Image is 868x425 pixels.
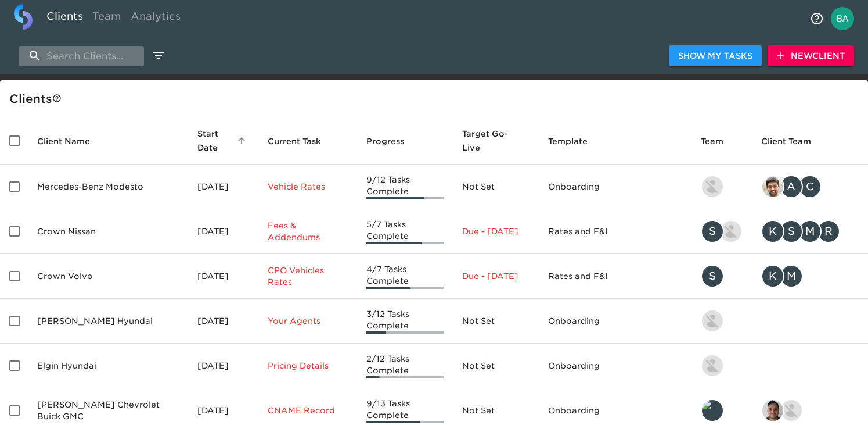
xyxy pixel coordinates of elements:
td: 5/7 Tasks Complete [357,209,453,254]
div: kevin.lo@roadster.com [701,354,743,377]
div: A [780,175,803,198]
button: edit [149,46,168,66]
div: M [798,220,822,243]
p: Fees & Addendums [268,220,348,243]
td: Not Set [453,165,539,209]
span: Team [701,134,739,148]
td: [PERSON_NAME] Hyundai [28,299,188,344]
td: Onboarding [539,299,691,344]
span: Client Name [37,134,105,148]
span: Show My Tasks [678,49,752,63]
input: search [19,46,144,66]
div: C [798,175,822,198]
td: [DATE] [188,254,258,299]
p: Pricing Details [268,360,348,372]
td: [DATE] [188,209,258,254]
td: Not Set [453,344,539,388]
div: savannah@roadster.com [701,265,743,288]
div: S [701,265,724,288]
div: Client s [9,90,863,108]
div: sandeep@simplemnt.com, angelique.nurse@roadster.com, clayton.mandel@roadster.com [761,175,859,198]
span: Start Date [197,127,249,155]
img: nikko.foster@roadster.com [781,400,802,421]
td: Rates and F&I [539,209,691,254]
td: Elgin Hyundai [28,344,188,388]
img: logo [14,4,33,30]
div: K [761,220,784,243]
p: Your Agents [268,315,348,327]
span: Target Go-Live [462,127,530,155]
a: Analytics [126,4,185,33]
td: 3/12 Tasks Complete [357,299,453,344]
div: kwilson@crowncars.com, sparent@crowncars.com, mcooley@crowncars.com, rrobins@crowncars.com [761,220,859,243]
p: Vehicle Rates [268,181,348,192]
div: leland@roadster.com [701,399,743,422]
button: Show My Tasks [669,45,762,67]
td: Crown Nissan [28,209,188,254]
div: S [701,220,724,243]
div: savannah@roadster.com, austin@roadster.com [701,220,743,243]
td: Mercedes-Benz Modesto [28,165,188,209]
svg: This is a list of all of your clients and clients shared with you [52,94,62,103]
p: Due - [DATE] [462,270,530,282]
p: CNAME Record [268,405,348,416]
img: sandeep@simplemnt.com [762,176,783,197]
span: Current Task [268,134,336,148]
td: Onboarding [539,344,691,388]
td: Onboarding [539,165,691,209]
img: kevin.lo@roadster.com [702,310,723,331]
div: kwilson@crowncars.com, mcooley@crowncars.com [761,265,859,288]
img: kevin.lo@roadster.com [702,355,723,376]
div: K [761,265,784,288]
td: [DATE] [188,344,258,388]
div: S [780,220,803,243]
p: Due - [DATE] [462,226,530,237]
td: Rates and F&I [539,254,691,299]
p: CPO Vehicles Rates [268,265,348,288]
a: Clients [42,4,88,33]
td: [DATE] [188,299,258,344]
button: notifications [803,5,831,33]
div: kevin.lo@roadster.com [701,175,743,198]
div: sai@simplemnt.com, nikko.foster@roadster.com [761,399,859,422]
span: This is the next Task in this Hub that should be completed [268,134,321,148]
img: leland@roadster.com [702,400,723,421]
img: Profile [831,7,854,30]
td: Not Set [453,299,539,344]
span: Progress [366,134,419,148]
img: kevin.lo@roadster.com [702,176,723,197]
img: austin@roadster.com [721,221,741,242]
div: kevin.lo@roadster.com [701,309,743,333]
td: [DATE] [188,165,258,209]
span: Calculated based on the start date and the duration of all Tasks contained in this Hub. [462,127,514,155]
button: NewClient [768,45,854,67]
span: Template [548,134,603,148]
img: sai@simplemnt.com [762,400,783,421]
div: M [780,265,803,288]
div: R [817,220,840,243]
td: 2/12 Tasks Complete [357,344,453,388]
span: Client Team [761,134,826,148]
a: Team [88,4,126,33]
td: 4/7 Tasks Complete [357,254,453,299]
td: Crown Volvo [28,254,188,299]
span: New Client [777,49,845,63]
td: 9/12 Tasks Complete [357,165,453,209]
